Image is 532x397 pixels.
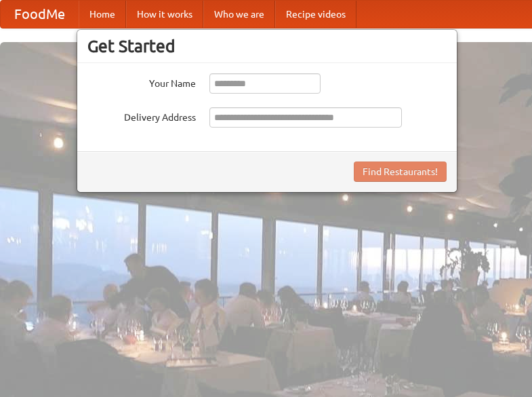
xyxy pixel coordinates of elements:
[354,162,447,182] button: Find Restaurants!
[126,1,203,28] a: How it works
[87,73,196,90] label: Your Name
[87,107,196,124] label: Delivery Address
[1,1,79,28] a: FoodMe
[87,36,447,56] h3: Get Started
[275,1,356,28] a: Recipe videos
[203,1,275,28] a: Who we are
[79,1,126,28] a: Home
